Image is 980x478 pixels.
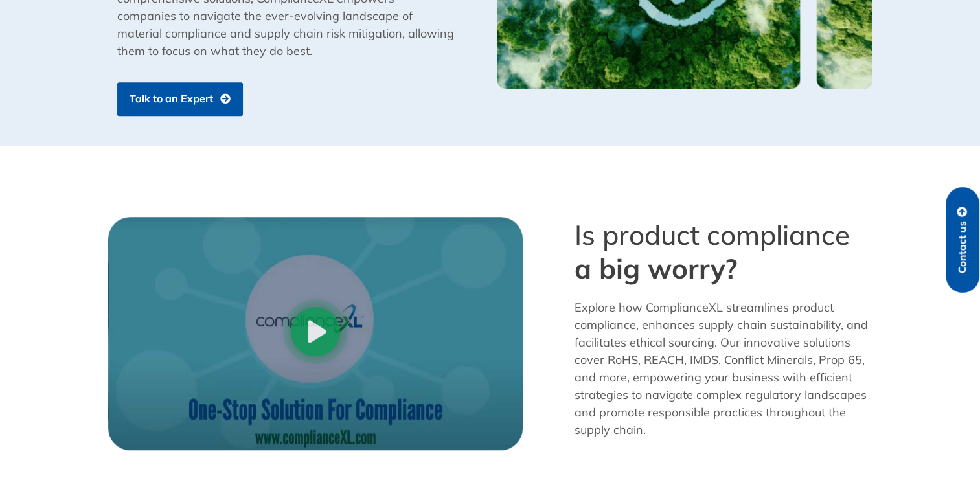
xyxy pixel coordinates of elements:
[575,251,737,286] span: a big worry?
[957,221,968,273] span: Contact us
[130,93,213,105] span: Talk to an Expert
[946,187,979,293] a: Contact us
[575,299,872,438] p: Explore how ComplianceXL streamlines product compliance, enhances supply chain sustainability, an...
[575,218,872,286] h2: Is product compliance
[283,299,348,368] div: Play Video
[117,82,243,116] a: Talk to an Expert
